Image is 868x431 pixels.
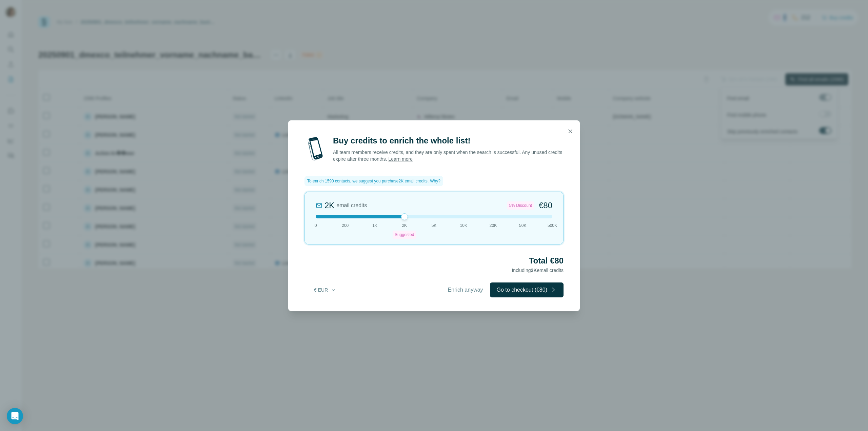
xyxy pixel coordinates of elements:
div: 2K [324,200,334,211]
span: Enrich anyway [448,286,483,294]
p: All team members receive credits, and they are only spent when the search is successful. Any unus... [333,149,564,162]
span: Including email credits [512,268,564,273]
span: 0 [315,222,317,229]
span: 500K [548,222,557,229]
button: Go to checkout (€80) [490,282,564,297]
span: 2K [402,222,407,229]
span: 200 [342,222,349,229]
span: 20K [490,222,497,229]
span: 50K [519,222,526,229]
button: Enrich anyway [441,282,490,297]
a: Learn more [388,156,413,162]
img: mobile-phone [304,135,326,162]
span: 2K [531,268,537,273]
div: 5% Discount [507,201,534,210]
span: To enrich 1590 contacts, we suggest you purchase 2K email credits . [307,178,429,184]
span: 5K [432,222,437,229]
span: Why? [430,179,440,183]
span: email credits [336,201,367,210]
span: €80 [539,200,552,211]
h2: Total €80 [304,255,564,266]
div: Suggested [393,231,416,239]
button: € EUR [309,284,341,296]
span: 1K [372,222,377,229]
div: Open Intercom Messenger [7,408,23,424]
span: 10K [460,222,467,229]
